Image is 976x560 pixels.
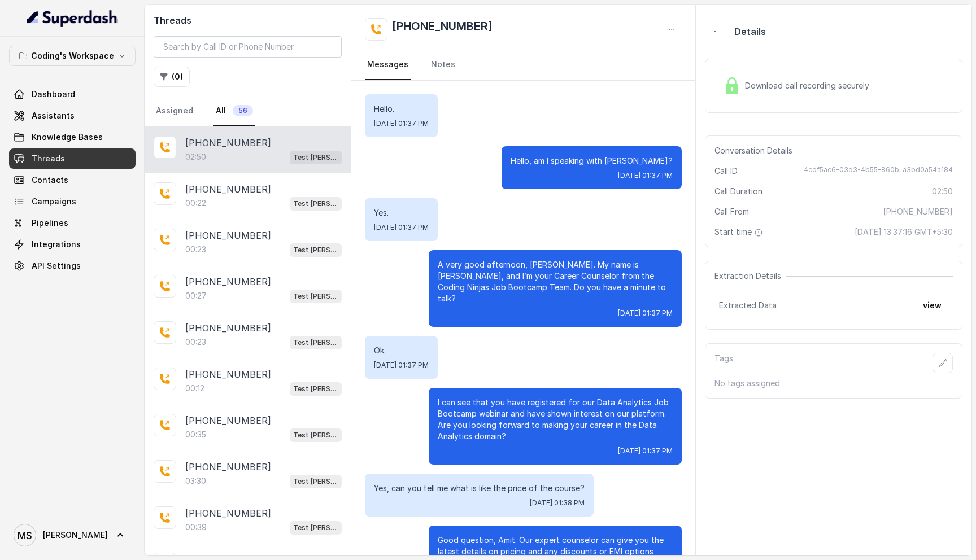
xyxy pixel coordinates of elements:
p: 00:12 [185,383,204,394]
input: Search by Call ID or Phone Number [154,36,342,58]
span: Knowledge Bases [32,132,103,143]
p: Yes, can you tell me what is like the price of the course? [374,483,585,494]
nav: Tabs [154,96,342,126]
span: Integrations [32,239,81,250]
p: 00:22 [185,198,206,209]
span: Dashboard [32,89,75,100]
a: Integrations [9,234,136,255]
p: Hello, am I speaking with [PERSON_NAME]? [511,155,673,167]
p: Coding's Workspace [31,49,114,63]
span: Extraction Details [714,270,786,282]
nav: Tabs [365,50,682,80]
span: 56 [233,105,253,116]
h2: [PHONE_NUMBER] [392,18,493,41]
span: [DATE] 01:37 PM [618,171,673,180]
span: API Settings [32,260,81,272]
p: Test [PERSON_NAME] [293,383,338,395]
a: Messages [365,50,411,80]
span: Pipelines [32,217,68,229]
span: 02:50 [932,186,953,197]
p: Test [PERSON_NAME] [293,152,338,163]
button: Coding's Workspace [9,46,136,66]
p: [PHONE_NUMBER] [185,275,271,288]
span: Extracted Data [719,300,777,311]
span: Call ID [714,165,738,177]
a: Dashboard [9,84,136,104]
p: Test [PERSON_NAME] [293,476,338,487]
span: [DATE] 01:38 PM [530,498,585,508]
span: Contacts [32,174,68,186]
a: [PERSON_NAME] [9,519,136,551]
p: [PHONE_NUMBER] [185,321,271,335]
a: API Settings [9,256,136,276]
span: Conversation Details [714,145,797,156]
span: 4cdf5ac6-03d3-4b55-860b-a3bd0a54a184 [804,165,953,177]
p: 00:23 [185,244,206,255]
p: 03:30 [185,475,206,487]
span: [DATE] 01:37 PM [618,309,673,318]
p: Hello. [374,103,429,115]
p: [PHONE_NUMBER] [185,414,271,427]
p: Tags [714,353,733,373]
text: MS [18,530,32,541]
p: 00:27 [185,290,207,301]
p: Test [PERSON_NAME] [293,337,338,348]
p: [PHONE_NUMBER] [185,368,271,381]
span: [DATE] 01:37 PM [618,447,673,456]
a: Knowledge Bases [9,127,136,147]
span: Threads [32,153,65,164]
p: 00:23 [185,336,206,348]
a: Assistants [9,106,136,126]
p: I can see that you have registered for our Data Analytics Job Bootcamp webinar and have shown int... [438,397,673,442]
img: light.svg [27,9,118,27]
p: [PHONE_NUMBER] [185,229,271,242]
p: [PHONE_NUMBER] [185,506,271,520]
span: Assistants [32,110,75,121]
h2: Threads [154,14,342,27]
a: Campaigns [9,191,136,212]
p: 02:50 [185,151,206,163]
span: Start time [714,226,765,238]
p: 00:35 [185,429,206,440]
a: Threads [9,148,136,169]
p: No tags assigned [714,378,953,389]
span: [PERSON_NAME] [43,530,108,541]
button: (0) [154,67,190,87]
button: view [916,295,948,316]
a: Pipelines [9,213,136,233]
p: Test [PERSON_NAME] [293,291,338,302]
span: Campaigns [32,196,76,207]
span: [DATE] 01:37 PM [374,119,429,128]
p: [PHONE_NUMBER] [185,136,271,150]
a: Contacts [9,170,136,190]
a: Assigned [154,96,195,126]
span: Call From [714,206,749,217]
p: 00:39 [185,522,207,533]
span: [DATE] 01:37 PM [374,361,429,370]
span: [PHONE_NUMBER] [883,206,953,217]
p: Details [734,25,766,38]
p: Test [PERSON_NAME] [293,198,338,209]
span: Download call recording securely [745,80,874,91]
p: [PHONE_NUMBER] [185,182,271,196]
p: Yes. [374,207,429,218]
p: [PHONE_NUMBER] [185,460,271,474]
a: All56 [213,96,255,126]
img: Lock Icon [724,77,740,94]
p: A very good afternoon, [PERSON_NAME]. My name is [PERSON_NAME], and I’m your Career Counselor fro... [438,259,673,304]
p: Test [PERSON_NAME] [293,430,338,441]
span: [DATE] 01:37 PM [374,223,429,232]
a: Notes [429,50,457,80]
p: Ok. [374,345,429,356]
p: Test [PERSON_NAME] [293,522,338,533]
span: [DATE] 13:37:16 GMT+5:30 [855,226,953,238]
span: Call Duration [714,186,762,197]
p: Test [PERSON_NAME] [293,244,338,256]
